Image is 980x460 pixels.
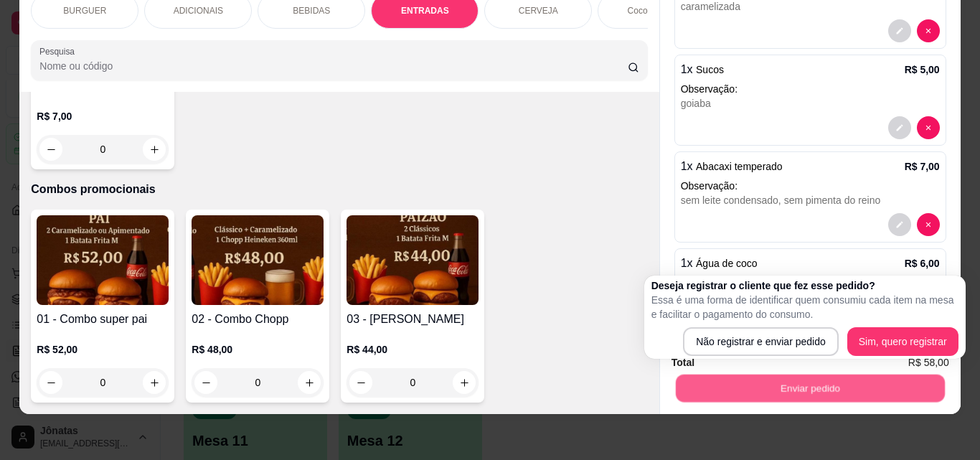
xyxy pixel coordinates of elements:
[696,258,758,269] span: Água de coco
[37,342,169,357] p: R$ 52,00
[347,311,479,328] h4: 03 - [PERSON_NAME]
[519,5,558,17] p: CERVEJA
[847,327,958,356] button: Sim, quero registrar
[888,19,911,42] button: decrease-product-quantity
[681,179,940,193] p: Observação:
[888,116,911,139] button: decrease-product-quantity
[143,371,166,394] button: increase-product-quantity
[681,158,783,175] p: 1 x
[453,371,476,394] button: increase-product-quantity
[908,355,949,370] span: R$ 58,00
[683,327,839,356] button: Não registrar e enviar pedido
[905,159,940,174] p: R$ 7,00
[192,215,324,305] img: product-image
[298,371,321,394] button: increase-product-quantity
[696,64,724,75] span: Sucos
[39,59,628,73] input: Pesquisa
[905,256,940,271] p: R$ 6,00
[917,19,940,42] button: decrease-product-quantity
[681,96,940,111] div: goiaba
[651,278,958,293] h2: Deseja registrar o cliente que fez esse pedido?
[888,213,911,236] button: decrease-product-quantity
[681,255,758,272] p: 1 x
[63,5,106,17] p: BURGUER
[651,293,958,321] p: Essa é uma forma de identificar quem consumiu cada item na mesa e facilitar o pagamento do consumo.
[192,342,324,357] p: R$ 48,00
[293,5,330,17] p: BEBIDAS
[681,61,724,78] p: 1 x
[681,82,940,96] p: Observação:
[37,311,169,328] h4: 01 - Combo super pai
[905,62,940,77] p: R$ 5,00
[192,311,324,328] h4: 02 - Combo Chopp
[347,215,479,305] img: product-image
[681,193,940,207] div: sem leite condensado, sem pimenta do reino
[672,357,694,368] strong: Total
[401,5,449,17] p: ENTRADAS
[37,109,169,123] p: R$ 7,00
[31,181,647,198] p: Combos promocionais
[675,374,944,402] button: Enviar pedido
[39,138,62,161] button: decrease-product-quantity
[917,213,940,236] button: decrease-product-quantity
[143,138,166,161] button: increase-product-quantity
[628,5,676,17] p: Coco gelado
[347,342,479,357] p: R$ 44,00
[917,116,940,139] button: decrease-product-quantity
[39,45,80,57] label: Pesquisa
[39,371,62,394] button: decrease-product-quantity
[37,215,169,305] img: product-image
[696,161,783,172] span: Abacaxi temperado
[194,371,217,394] button: decrease-product-quantity
[174,5,223,17] p: ADICIONAIS
[349,371,372,394] button: decrease-product-quantity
